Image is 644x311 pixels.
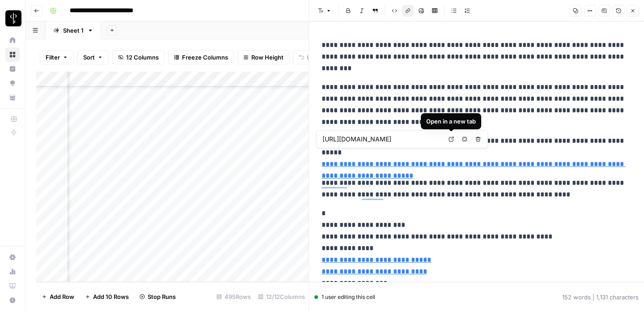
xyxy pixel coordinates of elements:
button: Add 10 Rows [80,290,134,304]
button: Filter [40,50,74,64]
span: Sort [83,53,95,62]
div: 1 user editing this cell [314,293,375,301]
button: Freeze Columns [168,50,234,64]
a: Sheet 1 [46,21,101,39]
button: Add Row [36,290,80,304]
span: Freeze Columns [182,53,228,62]
img: LP Production Workloads Logo [5,10,21,26]
span: Stop Runs [148,292,176,301]
a: Learning Hub [5,279,20,293]
div: 12/12 Columns [254,290,309,304]
a: Opportunities [5,76,20,90]
a: Home [5,33,20,47]
a: Insights [5,62,20,76]
button: Undo [293,50,328,64]
button: Sort [77,50,109,64]
span: 12 Columns [126,53,159,62]
span: Add 10 Rows [93,292,129,301]
div: 495 Rows [213,290,254,304]
button: Stop Runs [134,290,181,304]
button: Row Height [237,50,289,64]
span: Row Height [251,53,284,62]
div: Open in a new tab [426,117,476,126]
span: Filter [46,53,60,62]
a: Your Data [5,90,20,105]
a: Usage [5,264,20,279]
span: Add Row [50,292,74,301]
div: 152 words | 1,131 characters [562,293,639,302]
button: Help + Support [5,293,20,307]
a: Browse [5,47,20,62]
div: Sheet 1 [63,26,84,35]
button: Workspace: LP Production Workloads [5,7,20,30]
button: 12 Columns [112,50,165,64]
a: Settings [5,250,20,264]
